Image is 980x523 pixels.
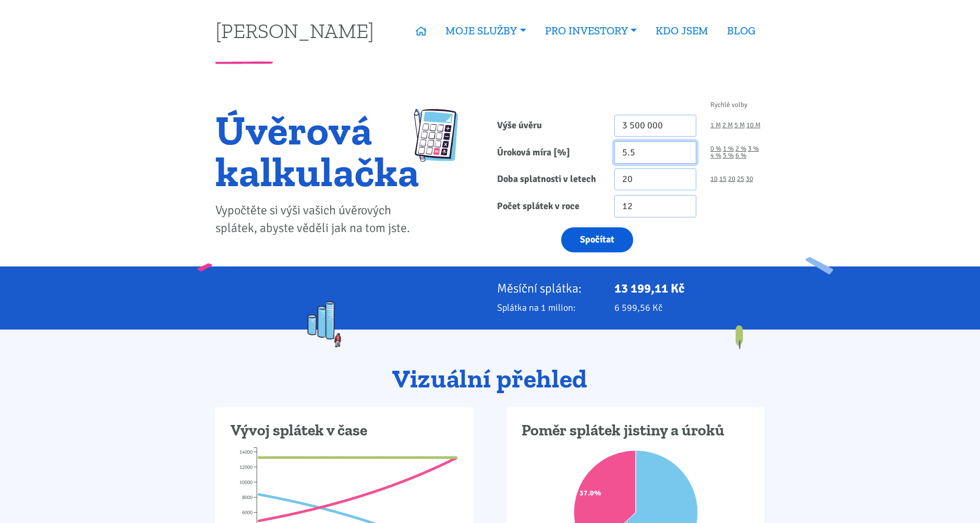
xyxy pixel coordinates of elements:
[215,202,419,237] p: Vypočtěte si výši vašich úvěrových splátek, abyste věděli jak na tom jste.
[239,464,252,470] tspan: 12000
[490,115,608,137] label: Výše úvěru
[239,479,252,485] tspan: 10000
[735,145,746,152] a: 2 %
[723,145,734,152] a: 1 %
[748,145,759,152] a: 3 %
[239,449,252,455] tspan: 14000
[215,365,765,393] h2: Vizuální přehled
[737,176,744,183] a: 25
[215,109,419,192] h1: Úvěrová kalkulačka
[614,281,765,296] p: 13 199,11 Kč
[746,122,760,129] a: 10 M
[536,19,646,43] a: PRO INVESTORY
[646,19,718,43] a: KDO JSEM
[710,145,721,152] a: 0 %
[722,122,733,129] a: 2 M
[746,176,753,183] a: 30
[490,195,608,217] label: Počet splátek v roce
[719,176,727,183] a: 15
[215,20,374,41] a: [PERSON_NAME]
[561,227,633,253] button: Spočítat
[718,19,765,43] a: BLOG
[710,122,721,129] a: 1 M
[242,509,252,516] tspan: 6000
[497,300,600,315] p: Splátka na 1 milion:
[490,141,608,164] label: Úroková míra [%]
[728,176,735,183] a: 20
[614,300,765,315] p: 6 599,56 Kč
[735,152,746,159] a: 6 %
[522,421,749,441] h3: Poměr splátek jistiny a úroků
[242,494,252,501] tspan: 8000
[723,152,734,159] a: 5 %
[497,281,600,296] p: Měsíční splátka:
[710,176,718,183] a: 10
[490,168,608,191] label: Doba splatnosti v letech
[436,19,535,43] a: MOJE SLUŽBY
[231,421,458,441] h3: Vývoj splátek v čase
[710,152,721,159] a: 4 %
[734,122,745,129] a: 5 M
[710,102,747,108] span: Rychlé volby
